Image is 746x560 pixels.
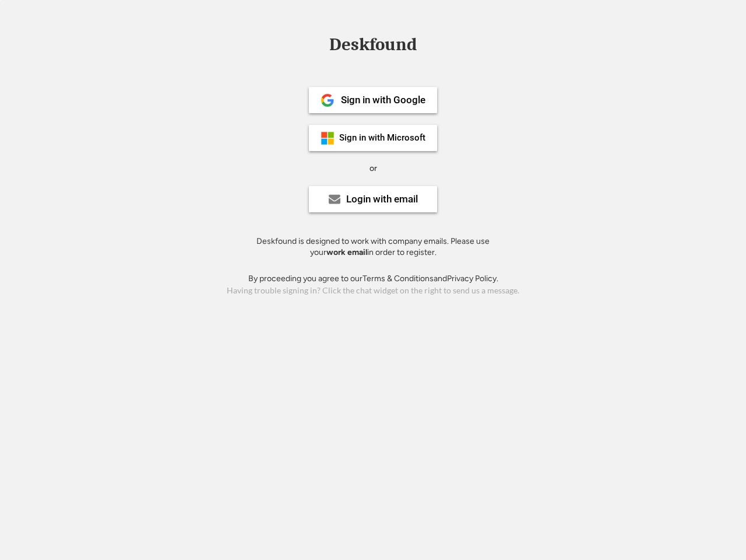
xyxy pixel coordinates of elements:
div: Sign in with Microsoft [339,134,425,142]
div: or [370,163,377,174]
a: Privacy Policy. [447,274,498,283]
div: Deskfound is designed to work with company emails. Please use your in order to register. [242,236,504,258]
strong: work email [326,247,367,257]
div: Login with email [346,194,418,204]
div: By proceeding you agree to our and [248,273,498,285]
div: Deskfound [323,36,423,54]
a: Terms & Conditions [363,274,434,283]
div: Sign in with Google [341,95,425,105]
img: ms-symbollockup_mssymbol_19.png [321,131,335,145]
img: 1024px-Google__G__Logo.svg.png [321,93,335,107]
